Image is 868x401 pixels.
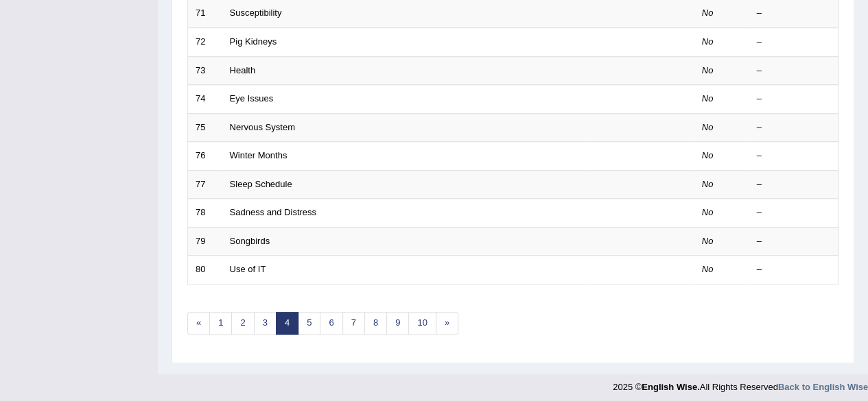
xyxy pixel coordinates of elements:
[230,8,282,18] a: Susceptibility
[702,179,714,189] em: No
[230,264,266,274] a: Use of IT
[188,113,222,142] td: 75
[230,207,316,217] a: Sadness and Distress
[702,65,714,75] em: No
[757,178,831,191] div: –
[702,8,714,18] em: No
[757,36,831,49] div: –
[188,142,222,171] td: 76
[702,93,714,104] em: No
[702,264,714,274] em: No
[188,256,222,284] td: 80
[230,122,295,132] a: Nervous System
[254,312,277,335] a: 3
[230,179,292,189] a: Sleep Schedule
[757,121,831,134] div: –
[320,312,342,335] a: 6
[642,382,699,392] strong: English Wise.
[188,199,222,228] td: 78
[702,122,714,132] em: No
[757,206,831,219] div: –
[702,207,714,217] em: No
[757,235,831,248] div: –
[230,93,274,104] a: Eye Issues
[342,312,365,335] a: 7
[702,236,714,246] em: No
[757,149,831,162] div: –
[702,150,714,160] em: No
[613,374,868,393] div: 2025 © All Rights Reserved
[188,227,222,256] td: 79
[188,170,222,199] td: 77
[702,36,714,47] em: No
[364,312,387,335] a: 8
[231,312,254,335] a: 2
[757,93,831,106] div: –
[757,263,831,276] div: –
[778,382,868,392] a: Back to English Wise
[230,150,288,160] a: Winter Months
[188,85,222,114] td: 74
[386,312,409,335] a: 9
[230,36,277,47] a: Pig Kidneys
[276,312,298,335] a: 4
[408,312,436,335] a: 10
[230,236,270,246] a: Songbirds
[230,65,256,75] a: Health
[298,312,320,335] a: 5
[436,312,458,335] a: »
[188,56,222,85] td: 73
[757,7,831,20] div: –
[187,312,210,335] a: «
[188,27,222,56] td: 72
[209,312,232,335] a: 1
[757,64,831,77] div: –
